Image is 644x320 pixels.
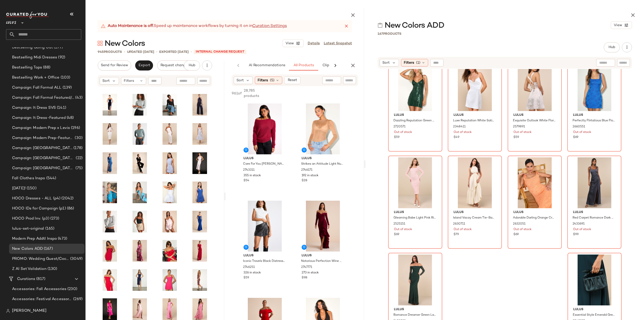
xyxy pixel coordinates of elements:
span: HOCO Prod Inv. (p3) [12,216,49,222]
img: 2708771_05_side_2025-07-31.jpg [189,269,210,291]
span: Modern Prep Addtl Inspo [12,236,57,242]
div: Speed up maintenance workflows by turning it on in [101,23,287,29]
span: 273 in stock [302,271,319,275]
img: 2688296_03_back.jpg [159,269,180,291]
span: Iconic Travels Black Distressed Vegan Leather Cargo Skort [243,259,286,264]
span: $54 [244,179,249,183]
img: 12355801_2576331.jpg [99,123,120,145]
span: Romance Dreamer Green Lace Off-the-Shoulder Maxi Dress [393,313,436,317]
span: Lulus [513,210,556,215]
span: (141) [56,105,66,111]
img: svg%3e [6,309,10,313]
span: Lulus [573,307,616,312]
span: Campaign: Fall Formal Featured/Styled [12,95,74,101]
span: 2746251 [243,265,255,270]
span: New Colors ADD [385,21,444,31]
span: (3049) [69,256,83,262]
span: 2660551 [573,125,585,129]
span: 326 in stock [244,271,261,275]
span: 2632051 [513,222,526,226]
span: Strikes an Attitude Light Nude Mesh Embellished Mesh Bodysuit [301,162,344,166]
span: New Colors [105,39,145,49]
span: Bestselling Tops [12,65,42,70]
span: Filters [124,78,134,84]
span: 961 of [232,91,242,96]
span: 2746171 [301,168,312,172]
img: 2711611_02_fullbody_2025-07-23.jpg [99,298,120,320]
img: 2708991_01_hero_2025-09-22.jpg [129,123,150,145]
span: • [156,49,157,55]
img: 12699601_2619311.jpg [189,182,210,203]
img: 2743311_01_hero_2025-10-09.jpg [239,103,290,154]
span: Exquisite Outlook White Floral Jacquard Satin Lace-Up Mini Dress [513,119,555,123]
span: Sort [102,78,110,84]
button: Request changes [157,60,192,70]
span: Notorious Perfection Wine Off-the-Shoulder Ruffled Maxi Dress [301,259,344,264]
span: Campaign: [GEOGRAPHIC_DATA]-SVS [12,165,74,171]
img: 12394921_2601731.jpg [189,298,210,320]
span: Campaign: [GEOGRAPHIC_DATA] Best Sellers [12,145,72,151]
img: 13034121_2710551.jpg [129,94,150,116]
span: Lulus [394,307,436,312]
img: svg%3e [378,23,383,28]
span: $59 [244,276,249,280]
span: (2042) [60,196,73,201]
a: Latest Snapshot [324,41,352,46]
img: 2746171_01_hero_2025-10-06.jpg [298,103,348,154]
span: $59 [513,135,519,140]
span: lulus-set-original [12,226,44,232]
img: 12909861_2693191.jpg [99,182,120,203]
span: (150) [26,186,36,191]
span: 167 [378,32,383,36]
span: (199) [53,45,63,50]
span: Lulus [573,113,616,118]
span: $99 [573,232,579,237]
img: 2712111_02_front_2025-09-05.jpg [99,152,120,174]
span: Z AI Set Validation [12,266,47,272]
span: (48) [66,115,74,121]
div: Products [378,31,401,37]
span: Gleaming Babe Light Pink Ribbed Knit Pearl Midi Sweater Dress [393,216,436,220]
img: 2698651_05_side_2025-06-10.jpg [159,240,180,262]
span: Out of stock [513,227,532,232]
strong: Auto Maintenance is off. [108,23,154,29]
span: [PERSON_NAME] [12,308,47,314]
span: Sort [382,60,390,65]
button: View [611,21,632,29]
img: 2746251_02_front_2025-09-30.jpg [239,201,290,252]
a: Curation Settings [252,23,287,29]
a: Details [308,41,320,46]
span: Out of stock [573,227,591,232]
span: (165) [44,226,55,232]
span: Lulus [302,254,344,258]
span: (1) [416,60,420,65]
span: Lulus [394,210,436,215]
span: (817) [35,276,45,282]
span: HOCO IDs for Campaign (p1) [12,206,66,211]
img: 2709211_01_hero_2025-06-10.jpg [99,269,120,291]
img: 12557121_2630711.jpg [450,157,500,208]
span: Out of stock [394,130,412,135]
button: Send for Review [98,60,131,70]
img: 12746581_2655391.jpg [159,298,180,320]
span: Out of stock [513,130,532,135]
span: PROMO: Wedding Guest/Cocktail/Formal [12,256,69,262]
span: [DATE]! [12,186,26,191]
span: Lulus [302,156,344,161]
span: 2579891 [513,125,525,129]
span: 2747771 [301,265,312,270]
span: Out of stock [454,130,472,135]
span: Accessories: Fall Accessories [12,286,66,292]
span: 2720571 [393,125,406,129]
span: 2525151 [393,222,405,226]
span: Hub [188,63,195,67]
span: Export [138,63,150,67]
button: Hub [604,42,620,52]
span: HOCO Dresses - ALL (p4) [12,196,60,201]
span: Bestselling Going Out [12,45,53,50]
span: Campaign: It Dress-Featured [12,115,66,121]
img: 2708871_01_hero_2025-09-03.jpg [159,94,180,116]
span: Lulus [6,17,16,26]
img: 2704011_02_fullbody.jpg [189,123,210,145]
img: 2688391_01_hero.jpg [129,269,150,291]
